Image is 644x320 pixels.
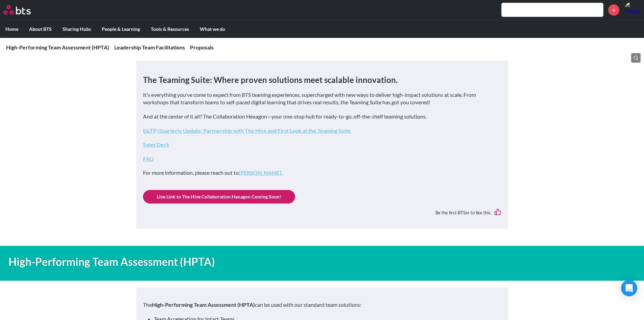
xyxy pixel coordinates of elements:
a: FAQ [143,155,154,162]
a: [PERSON_NAME] [239,169,281,176]
strong: The Teaming Suite: Where proven solutions meet scalable innovation. [143,75,398,85]
a: + [608,4,619,16]
img: BTS Logo [3,5,31,15]
a: Profile [624,2,641,18]
label: People & Learning [96,20,145,38]
p: The can be used with our standard team solutions: [143,301,501,308]
p: It’s everything you’ve come to expect from BTS teaming experiences, supercharged with new ways to... [143,91,501,106]
a: Sales Deck [143,141,169,148]
strong: High-Performing Team Assessment (HPTA) [152,301,255,308]
div: Be the first BTSer to like this. [143,204,501,222]
a: Leadership Team Facilitations [114,44,185,50]
p: And at the center of it all? The Collaboration Hexagon—your one-stop hub for ready-to-go, off-the... [143,113,501,120]
a: Proposals [190,44,214,50]
img: Teague Vreeland [624,2,641,18]
h1: High-Performing Team Assessment (HPTA) [8,254,447,270]
p: For more information, please reach out to . [143,169,501,176]
label: Tools & Resources [145,20,194,38]
label: About BTS [24,20,57,38]
a: E&TP Quarterly Update: Partnership with The Hive and First Look at the Teaming Suite [143,127,351,134]
label: What we do [194,20,231,38]
label: Sharing Hubs [57,20,96,38]
a: Live Link to The Hive Collaboration Hexagon Coming Soon! [143,190,295,204]
a: High-Performing Team Assessment (HPTA) [6,44,109,50]
div: Open Intercom Messenger [621,280,637,296]
a: Go home [3,5,43,15]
